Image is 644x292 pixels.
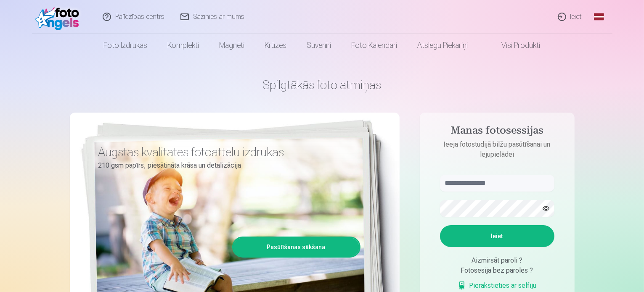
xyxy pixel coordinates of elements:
[255,34,297,57] a: Krūzes
[35,3,84,30] img: /fa1
[94,34,158,57] a: Foto izdrukas
[209,34,255,57] a: Magnēti
[440,255,554,266] div: Aizmirsāt paroli ?
[98,160,354,171] p: 210 gsm papīrs, piesātināta krāsa un detalizācija
[458,281,537,291] a: Pierakstieties ar selfiju
[297,34,342,57] a: Suvenīri
[432,139,563,160] p: Ieeja fotostudijā bilžu pasūtīšanai un lejupielādei
[98,145,354,160] h3: Augstas kvalitātes fotoattēlu izdrukas
[440,266,554,276] div: Fotosesija bez paroles ?
[70,77,575,92] h1: Spilgtākās foto atmiņas
[440,225,554,247] button: Ieiet
[432,124,563,139] h4: Manas fotosessijas
[408,34,478,57] a: Atslēgu piekariņi
[342,34,408,57] a: Foto kalendāri
[478,34,551,57] a: Visi produkti
[233,238,359,256] a: Pasūtīšanas sākšana
[158,34,209,57] a: Komplekti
